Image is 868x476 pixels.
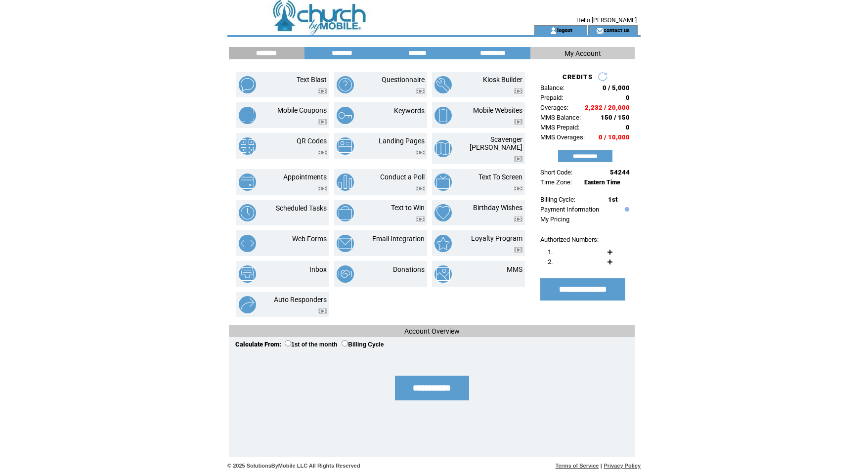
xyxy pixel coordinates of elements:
[540,114,581,121] span: MMS Balance:
[309,265,327,273] a: Inbox
[277,106,327,114] a: Mobile Coupons
[239,235,256,252] img: web-forms.png
[337,173,354,191] img: conduct-a-poll.png
[285,341,337,348] label: 1st of the month
[337,204,354,221] img: text-to-win.png
[540,133,585,141] span: MMS Overages:
[283,173,327,181] a: Appointments
[514,247,522,253] img: video.png
[540,104,568,111] span: Overages:
[318,88,327,94] img: video.png
[626,124,630,131] span: 0
[478,173,522,181] a: Text To Screen
[471,234,522,242] a: Loyalty Program
[556,463,599,469] a: Terms of Service
[604,463,641,469] a: Privacy Policy
[382,76,425,84] a: Questionnaire
[434,235,452,252] img: loyalty-program.png
[404,327,460,335] span: Account Overview
[540,216,569,223] a: My Pricing
[227,463,360,469] span: © 2025 SolutionsByMobile LLC All Rights Reserved
[239,296,256,313] img: auto-responders.png
[274,296,327,303] a: Auto Responders
[434,265,452,283] img: mms.png
[576,17,637,24] span: Hello [PERSON_NAME]
[540,206,599,213] a: Payment Information
[608,196,617,203] span: 1st
[434,107,452,124] img: mobile-websites.png
[434,204,452,221] img: birthday-wishes.png
[540,236,599,243] span: Authorized Numbers:
[604,27,630,33] a: contact us
[514,156,522,162] img: video.png
[514,119,522,125] img: video.png
[540,196,575,203] span: Billing Cycle:
[239,76,256,93] img: text-blast.png
[622,207,629,212] img: help.gif
[342,340,348,346] input: Billing Cycle
[564,49,601,57] span: My Account
[235,341,281,348] span: Calculate From:
[540,169,572,176] span: Short Code:
[337,265,354,283] img: donations.png
[434,173,452,191] img: text-to-screen.png
[540,84,564,91] span: Balance:
[599,133,630,141] span: 0 / 10,000
[548,248,553,256] span: 1.
[473,204,522,212] a: Birthday Wishes
[297,76,327,84] a: Text Blast
[239,173,256,191] img: appointments.png
[297,137,327,145] a: QR Codes
[292,235,327,243] a: Web Forms
[318,119,327,125] img: video.png
[540,124,579,131] span: MMS Prepaid:
[610,169,630,176] span: 54244
[372,235,425,243] a: Email Integration
[603,84,630,91] span: 0 / 5,000
[626,94,630,101] span: 0
[416,216,425,222] img: video.png
[239,265,256,283] img: inbox.png
[239,107,256,124] img: mobile-coupons.png
[285,340,291,346] input: 1st of the month
[276,204,327,212] a: Scheduled Tasks
[416,186,425,191] img: video.png
[391,204,425,212] a: Text to Win
[239,204,256,221] img: scheduled-tasks.png
[337,235,354,252] img: email-integration.png
[416,150,425,155] img: video.png
[318,308,327,314] img: video.png
[540,94,563,101] span: Prepaid:
[337,76,354,93] img: questionnaire.png
[473,106,522,114] a: Mobile Websites
[548,258,553,265] span: 2.
[483,76,522,84] a: Kiosk Builder
[393,265,425,273] a: Donations
[318,186,327,191] img: video.png
[380,173,425,181] a: Conduct a Poll
[557,27,572,33] a: logout
[507,265,522,273] a: MMS
[540,178,572,186] span: Time Zone:
[337,107,354,124] img: keywords.png
[434,76,452,93] img: kiosk-builder.png
[514,216,522,222] img: video.png
[379,137,425,145] a: Landing Pages
[470,135,522,151] a: Scavenger [PERSON_NAME]
[550,27,557,35] img: account_icon.gif
[514,88,522,94] img: video.png
[342,341,384,348] label: Billing Cycle
[585,104,630,111] span: 2,232 / 20,000
[514,186,522,191] img: video.png
[601,463,602,469] span: |
[584,179,620,186] span: Eastern Time
[239,137,256,155] img: qr-codes.png
[394,107,425,115] a: Keywords
[563,73,593,81] span: CREDITS
[318,150,327,155] img: video.png
[596,27,604,35] img: contact_us_icon.gif
[416,88,425,94] img: video.png
[434,140,452,157] img: scavenger-hunt.png
[601,114,630,121] span: 150 / 150
[337,137,354,155] img: landing-pages.png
